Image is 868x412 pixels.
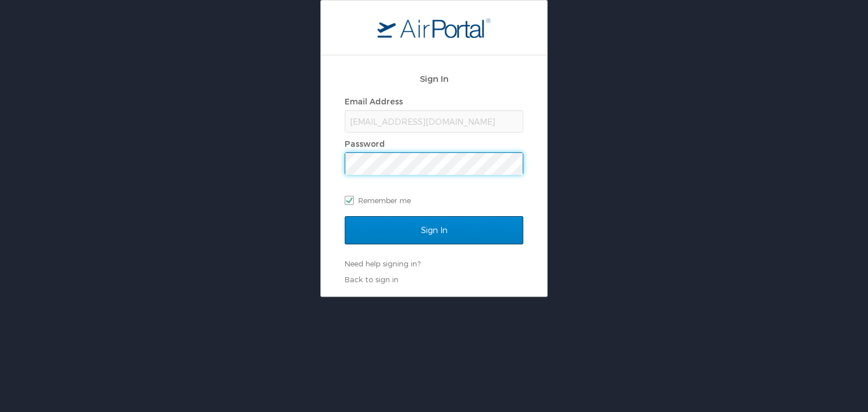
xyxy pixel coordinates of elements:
[345,216,523,244] input: Sign In
[345,259,420,268] a: Need help signing in?
[345,139,385,148] label: Password
[345,192,523,209] label: Remember me
[345,72,523,85] h2: Sign In
[377,17,491,38] img: logo
[345,97,403,106] label: Email Address
[345,275,398,284] a: Back to sign in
